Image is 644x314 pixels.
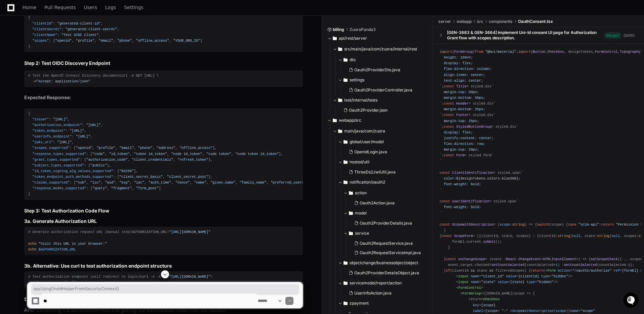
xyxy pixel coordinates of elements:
[271,181,312,185] span: "preferred_username"
[333,95,428,106] button: test/internal/tests
[153,146,155,150] span: ,
[338,157,439,167] button: hosted/util
[90,163,107,167] span: "public"
[338,96,342,104] svg: Directory
[39,242,107,246] span: "Visit this URL in your browser:"
[53,140,55,144] span: :
[338,177,439,188] button: notification/oauth2
[447,30,604,41] div: [GEN-3663 & GEN-3664] Implement Uni-Id consent UI page for Authorization Grant flow with scopes d...
[66,129,68,133] span: :
[92,146,94,150] span: ,
[32,27,61,31] span: "clientSecret"
[72,140,74,144] span: ,
[32,163,84,167] span: "subject_types_supported"
[167,152,169,156] span: ,
[456,176,518,181] span: ${designTokens.colors.blue300}
[157,146,175,150] span: "address"
[452,223,493,227] span: ScopeWithDescription
[346,85,424,95] button: Oauth2ProviderController.java
[109,152,130,156] span: "id_token"
[350,139,384,145] span: global/user/model
[28,44,30,48] span: }
[444,102,454,106] span: const
[210,181,235,185] span: "given_name"
[352,219,435,228] button: Oauth2ProviderDetails.java
[512,171,521,175] span: span
[86,186,88,190] span: :
[446,257,456,261] span: const
[90,186,92,190] span: [
[32,181,70,185] span: "claims_supported"
[508,199,516,203] span: span
[132,158,173,162] span: "client_credentials"
[344,228,439,239] button: service
[32,129,66,133] span: "token_endpoint"
[171,181,173,185] span: ,
[344,128,385,134] span: main/java/com/zuora
[90,181,101,185] span: "iss"
[76,146,92,150] span: "openid"
[23,50,110,57] div: Start new chat
[360,241,413,246] span: Oauth2RequestService.java
[487,113,493,117] span: div
[134,169,136,173] span: ]
[454,50,473,54] span: FormGroup
[518,19,553,24] span: OauthConsent.tsx
[32,175,113,179] span: "token_endpoint_auth_methods_supported"
[352,239,435,248] button: Oauth2RequestService.java
[350,260,418,266] span: objectchange/businessobject/object
[604,32,621,39] span: Merged
[49,117,51,121] span: :
[32,33,57,37] span: "clientName"
[623,33,635,38] div: [DATE]
[92,152,105,156] span: "code"
[149,181,171,185] span: "auth_time"
[134,146,136,150] span: ,
[338,45,342,53] svg: Directory
[440,113,495,128] span: ` margin-top: 25px; `
[113,175,115,179] span: :
[117,39,132,43] span: "phone"
[346,65,424,75] button: Oauth2ProviderDto.java
[456,153,465,157] span: Form
[440,171,450,175] span: const
[350,159,369,165] span: hosted/util
[349,209,353,217] svg: Directory
[512,223,525,227] span: string
[200,39,202,43] span: ]
[572,234,580,238] span: null
[344,56,348,64] svg: Directory
[113,39,115,43] span: ,
[117,169,119,173] span: [
[90,134,92,139] span: ,
[346,147,435,157] button: OpenIdLogin.java
[338,258,439,268] button: objectchange/businessobject/object
[173,158,175,162] span: ,
[456,113,469,117] span: Footer
[132,39,134,43] span: ,
[72,39,74,43] span: ,
[267,181,269,185] span: ,
[28,242,37,246] span: echo
[467,240,481,244] span: current
[119,169,134,173] span: "RS256"
[350,77,364,83] span: settings
[355,210,367,216] span: model
[32,158,80,162] span: "grant_types_supported"
[136,186,159,190] span: "form_post"
[210,158,212,162] span: ,
[28,112,30,116] span: {
[44,5,76,9] span: Pull Requests
[344,76,348,84] svg: Directory
[55,39,72,43] span: "openid"
[84,129,86,133] span: ,
[179,146,213,150] span: "offline_access"
[206,181,208,185] span: ,
[68,117,70,121] span: ,
[62,27,64,31] span: :
[338,75,428,85] button: settings
[32,152,86,156] span: "response_types_supported"
[190,181,192,185] span: ,
[138,146,153,150] span: "phone"
[82,123,84,127] span: :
